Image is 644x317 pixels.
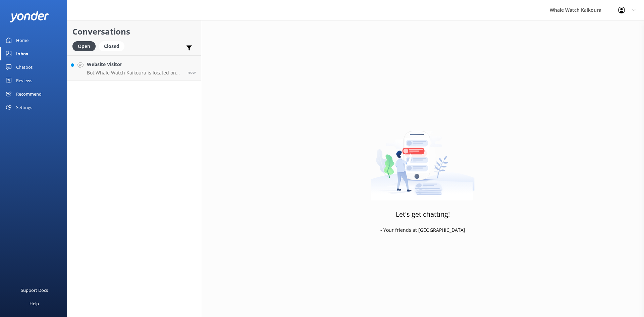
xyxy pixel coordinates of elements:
h3: Let's get chatting! [396,209,450,220]
h2: Conversations [72,25,196,38]
h4: Website Visitor [87,61,182,68]
img: artwork of a man stealing a conversation from at giant smartphone [371,117,475,201]
div: Closed [99,41,124,51]
div: Help [30,297,39,310]
div: Chatbot [16,60,33,74]
div: Support Docs [21,283,48,297]
div: Reviews [16,74,32,87]
a: Open [72,42,99,50]
a: Closed [99,42,128,50]
p: Bot: Whale Watch Kaikoura is located on [GEOGRAPHIC_DATA], [GEOGRAPHIC_DATA]. It is the only buil... [87,70,182,76]
img: yonder-white-logo.png [10,11,49,22]
a: Website VisitorBot:Whale Watch Kaikoura is located on [GEOGRAPHIC_DATA], [GEOGRAPHIC_DATA]. It is... [67,55,201,81]
div: Settings [16,101,32,114]
div: Recommend [16,87,42,101]
div: Home [16,34,29,47]
div: Inbox [16,47,29,60]
div: Open [72,41,96,51]
p: - Your friends at [GEOGRAPHIC_DATA] [380,226,465,234]
span: 01:30pm 20-Aug-2025 (UTC +12:00) Pacific/Auckland [187,69,196,75]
